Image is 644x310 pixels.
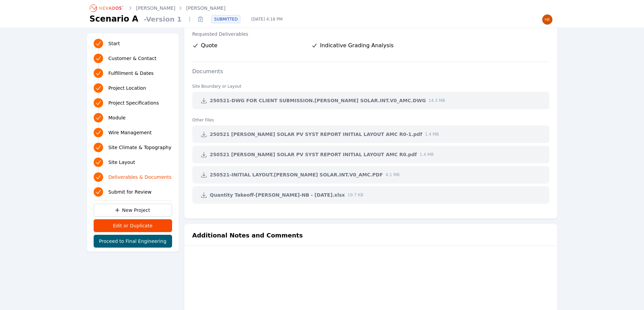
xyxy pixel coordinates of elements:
a: [PERSON_NAME] [136,5,175,11]
a: [PERSON_NAME] [186,5,225,11]
span: 250521 [PERSON_NAME] SOLAR PV SYST REPORT INITIAL LAYOUT AMC R0-1.pdf [210,131,422,138]
span: Start [109,40,120,47]
span: [DATE] 4:18 PM [246,17,288,22]
span: Project Location [109,85,146,91]
span: 250521-DWG FOR CLIENT SUBMISSION.[PERSON_NAME] SOLAR.INT.V0_AMC.DWG [210,97,426,104]
span: 250521-INITIAL LAYOUT.[PERSON_NAME] SOLAR.INT.V0_AMC.PDF [210,171,383,178]
span: Site Climate & Topography [109,144,171,151]
span: 19.7 KB [348,192,363,198]
span: Site Layout [109,159,135,166]
a: New Project [94,204,172,217]
h1: Scenario A [90,13,139,24]
dt: Other Files [192,112,549,123]
span: Wire Management [109,129,152,136]
span: Fulfillment & Dates [109,70,154,77]
nav: Breadcrumb [90,3,226,13]
span: 1.4 MB [425,132,439,137]
dt: Site Boundary or Layout [192,78,549,89]
h2: Additional Notes and Comments [192,231,303,240]
nav: Progress [94,37,172,198]
label: Requested Deliverables [192,31,549,37]
span: Project Specifications [109,100,159,106]
span: Indicative Grading Analysis [320,41,394,50]
span: 250521 [PERSON_NAME] SOLAR PV SYST REPORT INITIAL LAYOUT AMC R0.pdf [210,151,417,158]
span: - Version 1 [141,15,184,24]
button: Edit or Duplicate [94,219,172,232]
span: Submit for Review [109,189,152,195]
span: 4.1 MB [386,172,400,177]
span: 1.4 MB [420,152,433,157]
span: Deliverables & Documents [109,174,172,180]
span: 14.3 MB [429,98,445,103]
label: Documents [184,68,231,75]
div: SUBMITTED [211,15,240,23]
span: Customer & Contact [109,55,157,62]
img: Henar Luque [542,14,553,25]
button: Proceed to Final Engineering [94,235,172,248]
span: Module [109,114,126,121]
span: Quantity Takeoff-[PERSON_NAME]-NB - [DATE].xlsx [210,192,345,198]
span: Quote [201,41,218,50]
